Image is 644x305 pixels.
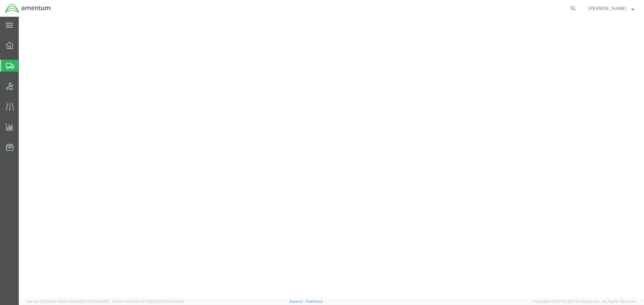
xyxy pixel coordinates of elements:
img: logo [5,3,51,13]
a: Support [289,299,306,303]
span: [DATE] 10:20:09 [157,299,184,303]
button: [PERSON_NAME] [588,4,635,12]
span: Copyright © [DATE]-[DATE] Agistix Inc., All Rights Reserved [533,299,636,304]
iframe: FS Legacy Container [19,17,644,298]
span: Server: 2025.18.0-659fc4323ef [27,299,109,303]
span: [DATE] 09:50:32 [81,299,109,303]
span: Client: 2025.18.0-27d3021 [112,299,184,303]
span: Nathan Davis [588,5,627,12]
a: Feedback [306,299,323,303]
